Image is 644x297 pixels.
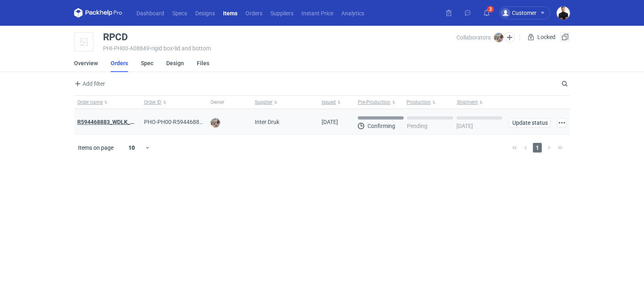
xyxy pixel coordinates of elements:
[255,99,272,105] span: Supplier
[141,96,208,109] button: Order ID
[74,8,122,18] svg: Packhelp Pro
[480,6,493,19] button: 3
[318,96,355,109] button: Issued
[73,79,105,89] span: Add filter
[456,123,473,129] p: [DATE]
[560,32,570,42] button: Duplicate Item
[407,99,431,105] span: Production
[407,123,427,129] p: Pending
[197,54,209,72] a: Files
[512,120,547,126] span: Update status
[77,99,103,105] span: Order name
[103,45,456,52] div: PHI-PH00-A08849
[168,8,191,18] a: Specs
[149,45,173,52] span: • rigid box
[455,96,506,109] button: Shipment
[166,54,184,72] a: Design
[509,118,551,128] button: Update status
[358,99,390,105] span: Pre-Production
[111,54,128,72] a: Orders
[132,8,168,18] a: Dashboard
[242,8,266,18] a: Orders
[211,99,224,105] span: Owner
[74,96,141,109] button: Order name
[322,99,336,105] span: Issued
[211,118,220,128] img: Michał Palasek
[337,8,368,18] a: Analytics
[504,32,515,43] button: Edit collaborators
[457,99,478,105] span: Shipment
[219,8,242,18] a: Items
[191,8,219,18] a: Designs
[499,6,557,19] button: Customer
[144,119,240,125] span: PHO-PH00-R594468883_WDLK_RPCD
[297,8,337,18] a: Instant Price
[173,45,211,52] span: • lid and bottom
[501,8,537,18] div: Customer
[119,142,145,153] div: 10
[72,79,105,89] button: Add filter
[74,54,98,72] a: Overview
[252,96,318,109] button: Supplier
[141,54,153,72] a: Spec
[255,118,279,126] span: Inter Druk
[144,99,161,105] span: Order ID
[367,123,395,129] p: Confirming
[560,79,586,89] input: Search
[266,8,297,18] a: Suppliers
[355,96,405,109] button: Pre-Production
[78,144,114,152] span: Items on page
[533,143,542,153] span: 1
[252,109,318,135] div: Inter Druk
[494,33,504,42] img: Michał Palasek
[456,34,491,41] span: Collaborators
[77,119,144,125] a: R594468883_WDLK_RPCD
[322,119,338,125] span: 28/07/2025
[405,96,455,109] button: Production
[557,6,570,20] img: Tomasz Kubiak
[103,32,128,42] div: RPCD
[557,118,567,128] button: Actions
[526,32,557,42] div: Locked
